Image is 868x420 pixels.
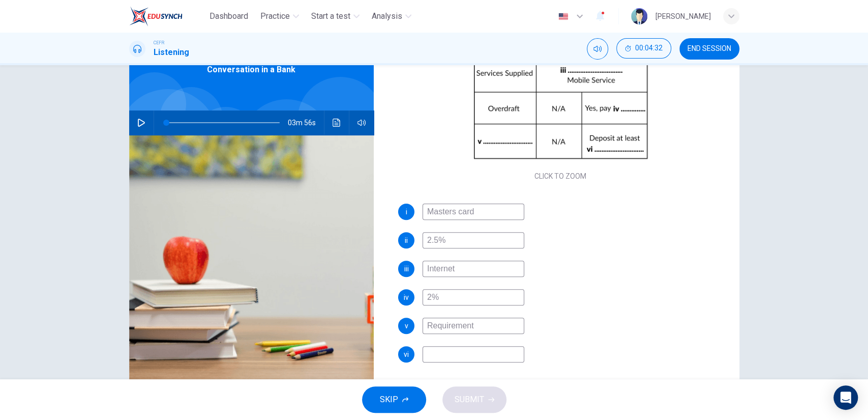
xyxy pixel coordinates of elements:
[404,351,409,358] span: vi
[635,44,663,52] span: 00:04:32
[405,237,408,244] span: ii
[631,8,647,24] img: Profile picture
[380,393,398,407] span: SKIP
[655,10,711,22] div: [PERSON_NAME]
[557,13,570,20] img: en
[205,7,252,25] button: Dashboard
[256,7,303,25] button: Practice
[129,6,206,26] a: EduSynch logo
[207,64,295,76] span: Conversation in a Bank
[129,6,183,26] img: EduSynch logo
[404,294,409,301] span: iv
[616,38,671,59] button: 00:04:32
[679,38,739,60] button: END SESSION
[372,10,402,22] span: Analysis
[362,386,426,413] button: SKIP
[405,322,408,329] span: v
[209,10,248,22] span: Dashboard
[368,7,415,25] button: Analysis
[154,39,164,46] span: CEFR
[129,135,374,383] img: Conversation in a Bank
[616,38,671,60] div: Hide
[404,265,409,272] span: iii
[311,10,350,22] span: Start a test
[260,10,290,22] span: Practice
[833,385,858,410] div: Open Intercom Messenger
[154,46,189,59] h1: Listening
[328,110,345,135] button: Click to see the audio transcription
[406,208,407,215] span: i
[307,7,364,25] button: Start a test
[687,45,731,53] span: END SESSION
[288,110,324,135] span: 03m 56s
[587,38,608,60] div: Mute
